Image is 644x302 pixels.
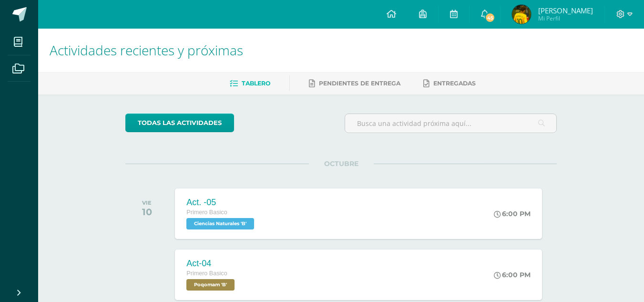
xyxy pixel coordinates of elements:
[230,76,270,91] a: Tablero
[186,218,254,229] span: Ciencias Naturales 'B'
[433,80,476,87] span: Entregadas
[485,12,495,23] span: 45
[494,209,531,218] div: 6:00 PM
[538,6,593,15] span: [PERSON_NAME]
[186,270,227,277] span: Primero Basico
[309,159,374,168] span: OCTUBRE
[538,14,593,22] span: Mi Perfil
[142,199,152,206] div: VIE
[242,80,270,87] span: Tablero
[186,209,227,216] span: Primero Basico
[494,271,531,279] div: 6:00 PM
[309,76,400,91] a: Pendientes de entrega
[423,76,476,91] a: Entregadas
[319,80,400,87] span: Pendientes de entrega
[186,198,256,208] div: Act. -05
[512,5,531,24] img: 7aed03c7d70e86fe22ff52090cff3d2a.png
[125,114,234,132] a: todas las Actividades
[186,259,237,269] div: Act-04
[50,41,243,59] span: Actividades recientes y próximas
[142,206,152,218] div: 10
[186,279,235,291] span: Poqomam 'B'
[345,114,556,133] input: Busca una actividad próxima aquí...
